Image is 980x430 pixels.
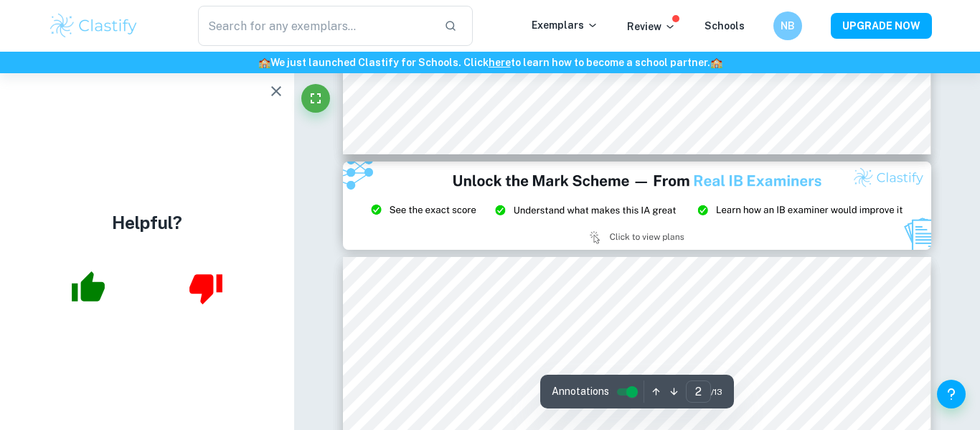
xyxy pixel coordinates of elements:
span: / 13 [711,385,722,398]
button: NB [773,11,802,40]
button: Help and Feedback [937,380,966,408]
p: Exemplars [532,17,598,33]
a: here [489,57,511,68]
p: Review [627,19,676,34]
span: Annotations [552,384,609,399]
input: Search for any exemplars... [198,6,433,46]
span: 🏫 [710,57,722,68]
h6: NB [780,18,796,34]
button: UPGRADE NOW [831,13,932,39]
h6: We just launched Clastify for Schools. Click to learn how to become a school partner. [3,55,977,70]
img: Ad [343,162,931,250]
button: Fullscreen [301,84,330,113]
a: Schools [705,20,745,32]
span: 🏫 [258,57,270,68]
img: Clastify logo [48,11,139,40]
h4: Helpful? [112,210,182,235]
